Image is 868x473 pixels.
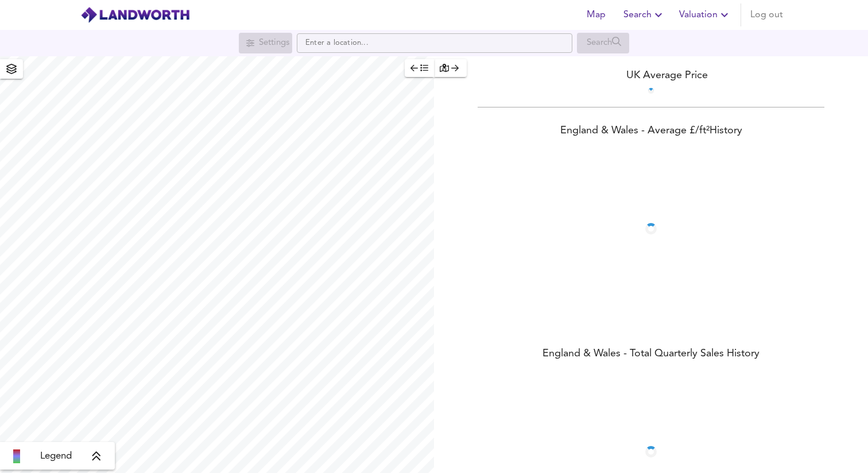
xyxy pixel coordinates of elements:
span: Search [623,7,665,23]
div: UK Average Price [434,68,868,83]
img: logo [80,6,190,24]
button: Log out [746,3,788,26]
button: Map [578,3,614,26]
div: England & Wales - Average £/ ft² History [434,124,868,140]
div: England & Wales - Total Quarterly Sales History [434,347,868,363]
span: Map [582,7,610,23]
span: Legend [40,449,72,463]
div: Search for a location first or explore the map [577,33,629,53]
span: Log out [750,7,783,23]
span: Valuation [679,7,731,23]
button: Valuation [675,3,736,26]
input: Enter a location... [297,33,572,53]
div: Search for a location first or explore the map [239,33,292,53]
button: Search [619,3,670,26]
